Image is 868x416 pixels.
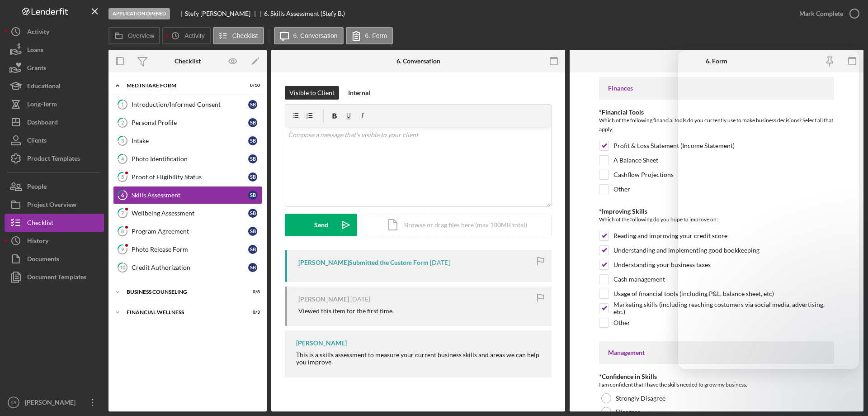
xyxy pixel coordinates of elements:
button: Activity [162,27,210,44]
div: I am confident that I have the skills needed to grow my business. [599,380,834,389]
tspan: 9 [121,246,124,252]
div: Long-Term [27,95,57,115]
button: Documents [5,250,104,268]
a: 4Photo IdentificationSB [113,150,262,168]
label: Reading and improving your credit score [613,231,727,240]
div: S B [248,118,257,127]
div: Document Templates [27,268,86,288]
div: 0 / 8 [244,289,260,295]
div: Program Agreement [132,228,248,235]
div: Mark Complete [799,5,843,23]
div: 0 / 10 [244,83,260,88]
button: Grants [5,59,104,77]
div: S B [248,136,257,145]
button: Loans [5,41,104,59]
label: A Balance Sheet [613,156,658,165]
tspan: 7 [121,210,124,216]
a: 2Personal ProfileSB [113,114,262,132]
div: Financial Wellness [127,310,237,315]
div: S B [248,263,257,272]
a: 9Photo Release FormSB [113,240,262,258]
div: 6. Skills Assessment (Stefy B.) [264,10,345,17]
tspan: 3 [121,138,124,143]
div: Personal Profile [132,119,248,126]
label: Understanding your business taxes [613,260,711,269]
label: Other [613,185,630,194]
div: Activity [27,23,49,43]
div: Which of the following do you hope to improve on: [599,215,834,226]
button: Product Templates [5,149,104,167]
div: Checklist [175,57,201,65]
tspan: 1 [121,101,124,107]
text: SR [10,400,16,405]
a: 7Wellbeing AssessmentSB [113,204,262,222]
div: S B [248,245,257,254]
iframe: Intercom live chat [678,50,859,369]
div: S B [248,191,257,200]
button: Send [285,214,357,236]
div: Documents [27,250,59,270]
div: Loans [27,41,43,61]
tspan: 2 [121,120,124,125]
button: People [5,177,104,196]
a: 5Proof of Eligibility StatusSB [113,168,262,186]
div: Management [608,349,825,356]
div: Grants [27,59,46,79]
label: Checklist [232,32,258,39]
label: Disagree [616,408,641,416]
label: 6. Conversation [293,32,338,39]
div: S B [248,227,257,236]
tspan: 5 [121,174,124,180]
a: 8Program AgreementSB [113,222,262,240]
a: 1Introduction/Informed ConsentSB [113,96,262,114]
div: Business Counseling [127,289,237,295]
div: Photo Release Form [132,246,248,253]
div: Application Opened [108,8,170,19]
div: *Financial Tools [599,109,834,116]
time: 2025-10-10 16:40 [430,259,450,266]
button: Dashboard [5,113,104,131]
div: Checklist [27,214,53,234]
div: Visible to Client [289,86,335,100]
div: People [27,177,47,198]
div: S B [248,172,257,182]
a: Educational [5,77,104,95]
button: Overview [108,27,160,44]
label: Usage of financial tools (including P&L, balance sheet, etc) [613,289,774,298]
div: *Improving Skills [599,208,834,215]
div: Proof of Eligibility Status [132,173,248,181]
div: S B [248,209,257,218]
button: Project Overview [5,196,104,214]
div: Skills Assessment [132,191,248,199]
div: Project Overview [27,196,76,216]
time: 2025-10-10 15:50 [350,296,370,303]
div: History [27,232,48,252]
button: Document Templates [5,268,104,286]
button: Mark Complete [790,5,863,23]
button: History [5,232,104,250]
div: 0 / 3 [244,310,260,315]
button: Checklist [5,214,104,232]
div: Photo Identification [132,155,248,163]
div: [PERSON_NAME] [296,339,347,347]
div: Wellbeing Assessment [132,210,248,217]
button: Visible to Client [285,86,339,100]
button: Activity [5,23,104,41]
button: Internal [344,86,375,100]
div: Send [314,214,328,236]
iframe: Intercom live chat [837,376,859,398]
div: Clients [27,131,47,152]
div: Which of the following financial tools do you currently use to make business decisions? Select al... [599,116,834,136]
a: 3IntakeSB [113,132,262,150]
div: Finances [608,85,825,92]
div: S B [248,100,257,109]
button: Clients [5,131,104,149]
